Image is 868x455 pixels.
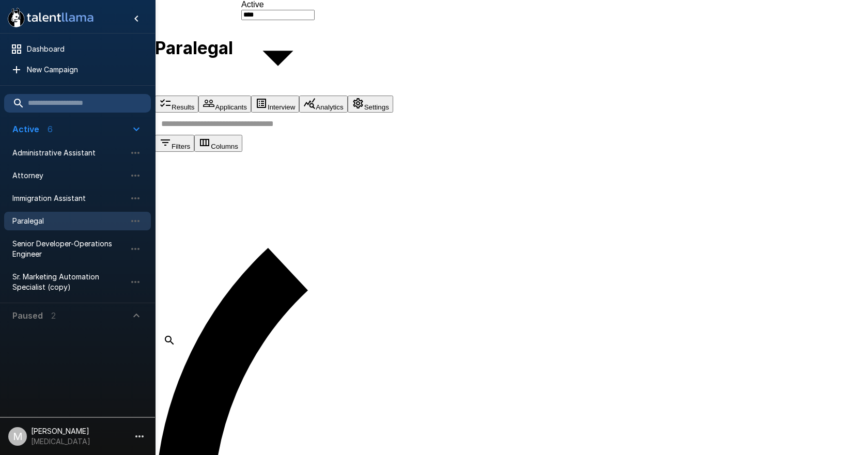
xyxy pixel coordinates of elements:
button: Interview [251,96,299,113]
button: Columns [194,135,242,152]
b: Paralegal [155,37,233,58]
button: Applicants [198,96,251,113]
button: Settings [348,96,393,113]
button: Analytics [299,96,347,113]
button: Results [155,96,198,113]
button: Filters [155,135,194,152]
